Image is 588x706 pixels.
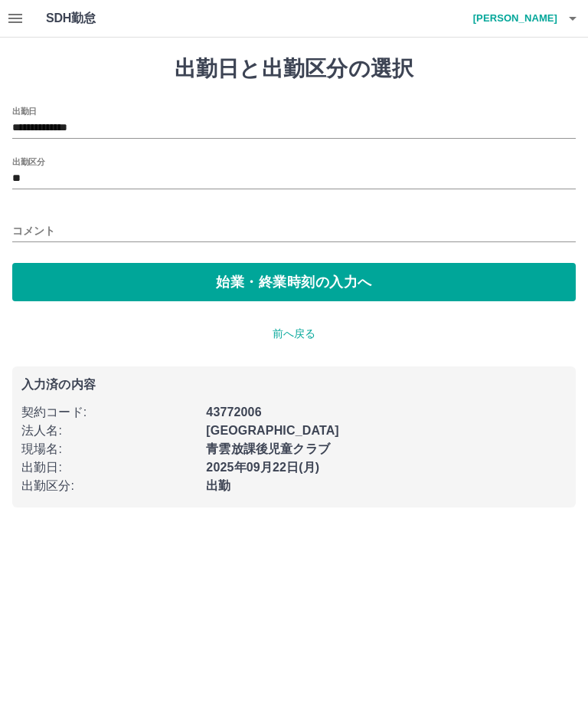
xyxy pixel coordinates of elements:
[12,156,44,167] label: 出勤区分
[12,263,576,301] button: 始業・終業時刻の入力へ
[206,461,319,474] b: 2025年09月22日(月)
[12,326,576,342] p: 前へ戻る
[206,442,330,455] b: 青雲放課後児童クラブ
[21,379,567,391] p: 入力済の内容
[206,406,261,419] b: 43772006
[21,440,197,458] p: 現場名 :
[21,477,197,495] p: 出勤区分 :
[21,422,197,440] p: 法人名 :
[12,105,37,117] label: 出勤日
[21,403,197,422] p: 契約コード :
[206,479,230,492] b: 出勤
[12,56,576,82] h1: 出勤日と出勤区分の選択
[206,424,339,437] b: [GEOGRAPHIC_DATA]
[21,458,197,477] p: 出勤日 :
